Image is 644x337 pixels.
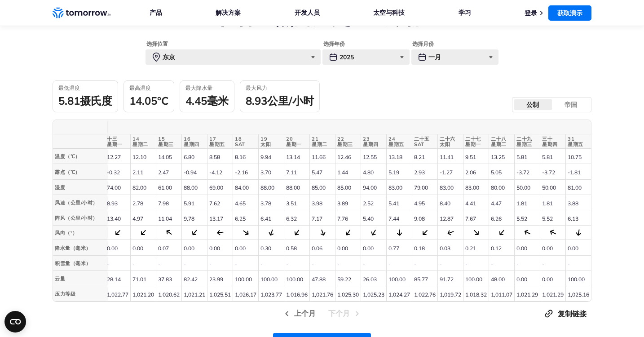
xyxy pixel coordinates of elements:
[465,215,476,222] font: 7.67
[337,245,348,252] font: 0.00
[163,53,175,61] font: 东京
[55,245,91,251] font: 降水量（毫米）
[440,291,461,297] font: 1,019.72
[491,291,512,297] font: 1,011.07
[107,184,121,191] font: 74.00
[414,215,425,222] font: 9.08
[184,245,194,252] font: 0.00
[363,141,379,147] font: 星期四
[286,200,297,206] font: 3.51
[337,141,353,147] font: 星期三
[209,169,222,176] font: -4.12
[568,141,583,147] font: 星期五
[491,169,502,176] font: 5.05
[491,200,502,206] font: 4.47
[107,215,121,222] font: 13.40
[4,311,26,333] button: 打开 CMP 小部件
[373,9,405,17] font: 太空与科技
[107,200,118,206] font: 8.93
[471,228,481,237] div: 136.9°
[465,141,481,147] font: 星期一
[337,260,340,267] font: -
[446,228,454,237] div: 250.75°
[158,291,180,297] font: 1,020.62
[312,184,326,191] font: 85.00
[344,228,353,237] div: 212.95°
[286,153,300,160] font: 13.14
[491,153,505,160] font: 13.25
[260,200,271,206] font: 3.78
[414,200,425,206] font: 4.95
[286,260,288,267] font: -
[260,136,267,142] font: 19
[565,101,577,109] font: 帝国
[459,9,471,17] font: 学习
[107,169,120,176] font: -0.32
[132,136,139,142] font: 14
[107,153,121,160] font: 12.27
[129,94,168,107] font: 14.05°C
[542,136,552,142] font: 三十
[55,291,75,297] font: 压力等级
[568,215,578,222] font: 6.13
[542,215,553,222] font: 5.52
[260,215,271,222] font: 6.41
[132,169,143,176] font: 2.11
[542,260,544,267] font: -
[209,141,225,147] font: 星期五
[185,94,229,107] font: 4.45毫米
[414,184,428,191] font: 79.00
[388,200,399,206] font: 5.41
[158,260,160,267] font: -
[363,291,384,297] font: 1,025.23
[491,184,505,191] font: 80.00
[568,260,570,267] font: -
[286,291,308,297] font: 1,016.96
[235,260,237,267] font: -
[55,275,65,282] font: 云量
[337,184,351,191] font: 85.00
[337,136,344,142] font: 22
[132,260,135,267] font: -
[184,153,194,160] font: 6.80
[184,275,198,282] font: 82.42
[235,215,246,222] font: 6.25
[420,228,429,237] div: 224.82°
[388,245,399,252] font: 0.77
[107,275,121,282] font: 28.14
[55,260,91,266] font: 积雪量（毫米）
[260,141,271,147] font: 太阳
[491,215,502,222] font: 6.26
[542,291,564,297] font: 1,021.29
[260,291,282,297] font: 1,023.77
[440,245,450,252] font: 0.03
[216,9,241,17] a: 解决方案
[235,184,249,191] font: 84.00
[525,9,537,17] a: 登录
[286,275,303,282] font: 100.00
[132,245,143,252] font: 0.00
[523,228,532,237] div: 296.55°
[286,136,293,142] font: 20
[542,245,553,252] font: 0.00
[414,153,425,160] font: 8.21
[516,141,532,147] font: 星期三
[516,275,527,282] font: 0.00
[568,169,581,176] font: -1.81
[516,215,527,222] font: 5.52
[286,215,297,222] font: 6.32
[209,215,223,222] font: 13.17
[414,141,424,147] font: SAT
[440,275,454,282] font: 91.72
[55,215,98,222] font: 阵风（公里/小时）
[516,260,519,267] font: -
[158,200,169,206] font: 7.98
[388,169,399,176] font: 5.19
[184,136,190,142] font: 16
[312,275,326,282] font: 47.88
[260,260,263,267] font: -
[557,9,582,17] font: 获取演示
[363,169,374,176] font: 4.80
[164,228,173,237] div: 306.91°
[340,53,354,61] font: 2025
